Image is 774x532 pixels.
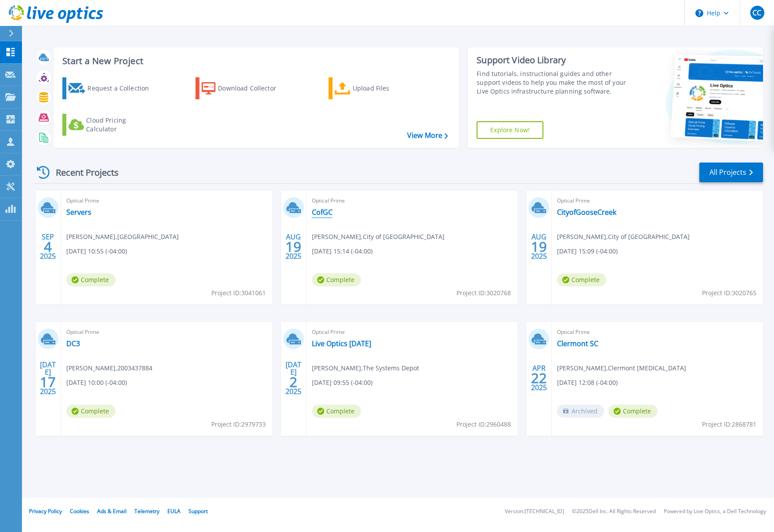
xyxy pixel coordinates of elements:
[557,363,686,373] span: [PERSON_NAME] , Clermont [MEDICAL_DATA]
[66,246,127,256] span: [DATE] 10:55 (-04:00)
[557,246,618,256] span: [DATE] 15:09 (-04:00)
[312,273,361,286] span: Complete
[477,54,626,66] div: Support Video Library
[66,327,267,337] span: Optical Prime
[97,507,127,515] a: Ads & Email
[34,162,130,183] div: Recent Projects
[608,405,658,418] span: Complete
[312,196,513,206] span: Optical Prime
[285,231,302,263] div: AUG 2025
[66,405,116,418] span: Complete
[66,196,267,206] span: Optical Prime
[211,288,266,298] span: Project ID: 3041061
[86,116,156,134] div: Cloud Pricing Calculator
[531,362,547,394] div: APR 2025
[531,374,547,382] span: 22
[702,288,756,298] span: Project ID: 3020765
[87,80,158,97] div: Request a Collection
[167,507,181,515] a: EULA
[557,339,598,348] a: Clermont SC
[62,114,160,136] a: Cloud Pricing Calculator
[407,131,448,140] a: View More
[40,231,56,263] div: SEP 2025
[312,363,419,373] span: [PERSON_NAME] , The Systems Depot
[477,121,543,139] a: Explore Now!
[557,232,690,242] span: [PERSON_NAME] , City of [GEOGRAPHIC_DATA]
[66,339,80,348] a: DC3
[557,273,606,286] span: Complete
[456,420,511,429] span: Project ID: 2960488
[505,509,564,514] li: Version: [TECHNICAL_ID]
[531,231,547,263] div: AUG 2025
[188,507,208,515] a: Support
[66,363,152,373] span: [PERSON_NAME] , 2003437884
[40,378,56,386] span: 17
[312,339,371,348] a: Live Optics [DATE]
[329,77,427,99] a: Upload Files
[289,378,297,386] span: 2
[557,196,758,206] span: Optical Prime
[531,243,547,250] span: 19
[557,208,616,217] a: CityofGooseCreek
[62,77,160,99] a: Request a Collection
[353,80,423,97] div: Upload Files
[70,507,89,515] a: Cookies
[44,243,52,250] span: 4
[66,378,127,387] span: [DATE] 10:00 (-04:00)
[134,507,159,515] a: Telemetry
[211,420,266,429] span: Project ID: 2979733
[557,327,758,337] span: Optical Prime
[477,69,626,96] div: Find tutorials, instructional guides and other support videos to help you make the most of your L...
[572,509,656,514] li: © 2025 Dell Inc. All Rights Reserved
[312,405,361,418] span: Complete
[286,243,301,250] span: 19
[285,362,302,394] div: [DATE] 2025
[66,208,91,217] a: Servers
[557,378,618,387] span: [DATE] 12:08 (-04:00)
[312,232,445,242] span: [PERSON_NAME] , City of [GEOGRAPHIC_DATA]
[62,56,448,66] h3: Start a New Project
[664,509,766,514] li: Powered by Live Optics, a Dell Technology
[699,163,763,182] a: All Projects
[312,327,513,337] span: Optical Prime
[66,273,116,286] span: Complete
[702,420,756,429] span: Project ID: 2868781
[66,232,179,242] span: [PERSON_NAME] , [GEOGRAPHIC_DATA]
[218,80,288,97] div: Download Collector
[752,9,761,16] span: CC
[29,507,62,515] a: Privacy Policy
[557,405,604,418] span: Archived
[312,208,333,217] a: CofGC
[456,288,511,298] span: Project ID: 3020768
[195,77,293,99] a: Download Collector
[40,362,56,394] div: [DATE] 2025
[312,378,373,387] span: [DATE] 09:55 (-04:00)
[312,246,373,256] span: [DATE] 15:14 (-04:00)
